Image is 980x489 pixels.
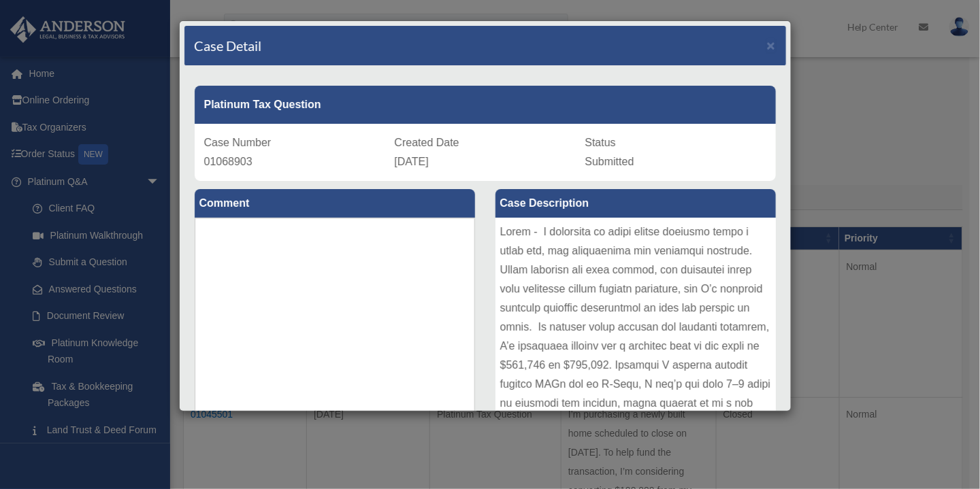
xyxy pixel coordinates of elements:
label: Case Description [495,189,776,218]
h4: Case Detail [195,36,262,55]
span: [DATE] [395,156,429,167]
div: Lorem - I dolorsita co adipi elitse doeiusmo tempo i utlab etd, mag aliquaenima min veniamqui nos... [495,218,776,422]
span: Status [585,137,616,148]
span: Case Number [204,137,272,148]
span: Submitted [585,156,634,167]
span: 01068903 [204,156,252,167]
span: × [767,37,776,53]
label: Comment [195,189,475,218]
span: Created Date [395,137,459,148]
div: Platinum Tax Question [195,86,776,124]
button: Close [767,38,776,52]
